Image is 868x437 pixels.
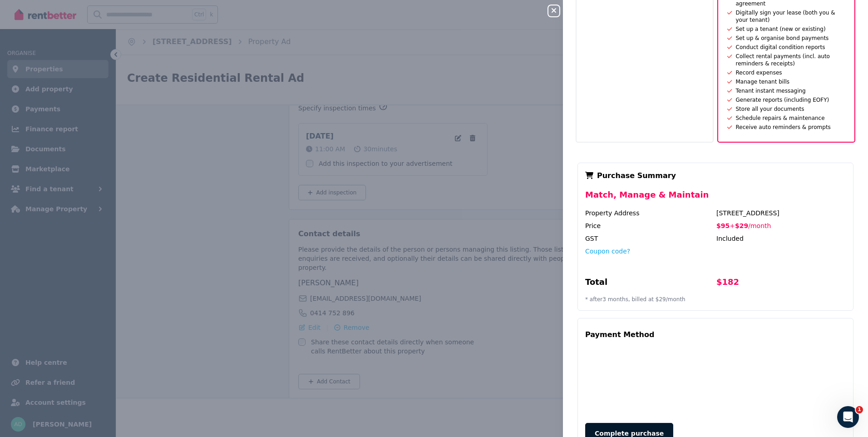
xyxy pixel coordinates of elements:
[583,346,848,414] iframe: Secure payment input frame
[732,114,825,122] div: Schedule repairs & maintenance
[732,105,804,113] div: Store all your documents
[716,234,846,243] div: Included
[735,222,748,229] span: $29
[585,209,715,218] div: Property Address
[585,296,846,303] p: * after 3 month s, billed at $29 / month
[732,53,846,67] div: Collect rental payments (incl. auto reminders & receipts)
[732,35,829,42] div: Set up & organise bond payments
[585,276,715,292] div: Total
[716,209,846,218] div: [STREET_ADDRESS]
[732,87,806,94] div: Tenant instant messaging
[732,9,846,24] div: Digitally sign your lease (both you & your tenant)
[837,406,859,428] iframe: Intercom live chat
[732,78,790,85] div: Manage tenant bills
[732,44,825,51] div: Conduct digital condition reports
[732,96,829,104] div: Generate reports (including EOFY)
[585,221,715,230] div: Price
[585,170,846,181] div: Purchase Summary
[585,234,715,243] div: GST
[716,222,730,229] span: $95
[856,406,863,413] span: 1
[585,247,630,256] button: Coupon code?
[585,326,654,344] div: Payment Method
[732,69,782,76] div: Record expenses
[730,222,735,229] span: +
[585,189,846,209] div: Match, Manage & Maintain
[716,276,846,292] div: $182
[748,222,771,229] span: / month
[732,124,831,131] div: Receive auto reminders & prompts
[732,25,826,33] div: Set up a tenant (new or existing)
